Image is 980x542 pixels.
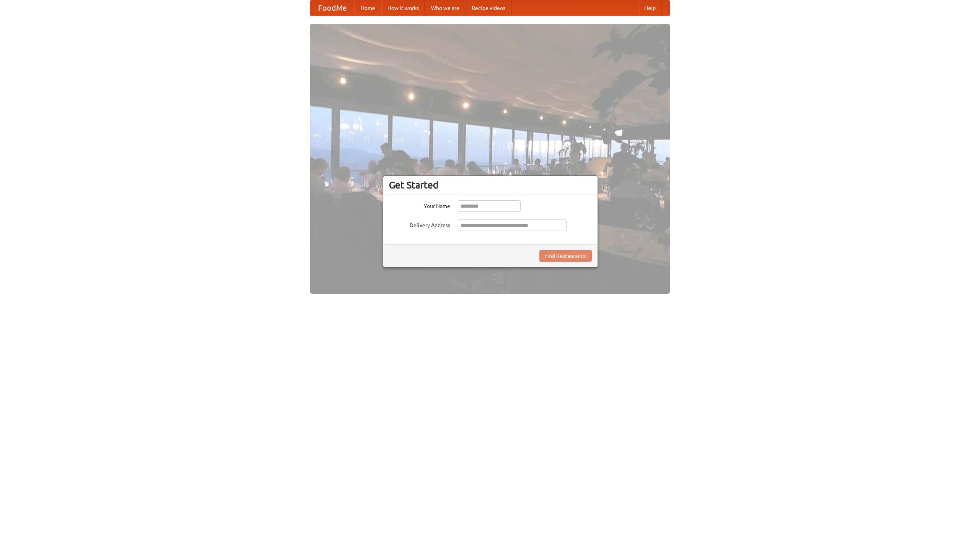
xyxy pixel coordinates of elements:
a: Home [354,0,381,16]
a: FoodMe [310,0,354,16]
label: Your Name [389,200,450,210]
a: Help [638,0,662,16]
a: Recipe videos [465,0,511,16]
h3: Get Started [389,179,592,191]
label: Delivery Address [389,219,450,229]
a: Who we are [425,0,465,16]
a: How it works [381,0,425,16]
button: Find Restaurants! [539,250,592,262]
